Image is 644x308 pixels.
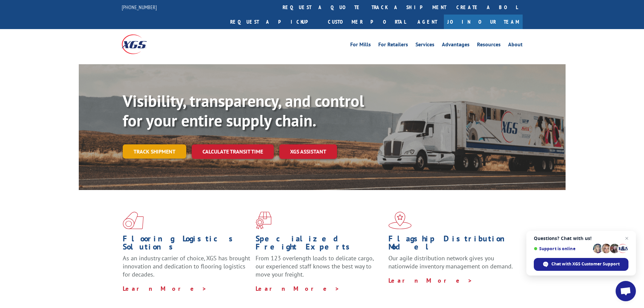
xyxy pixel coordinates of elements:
h1: Flagship Distribution Model [388,235,516,254]
p: From 123 overlength loads to delicate cargo, our experienced staff knows the best way to move you... [256,254,383,284]
a: Agent [411,15,444,29]
a: Learn More > [388,277,473,284]
span: Our agile distribution network gives you nationwide inventory management on demand. [388,254,513,270]
a: Track shipment [123,144,186,159]
img: xgs-icon-focused-on-flooring-red [256,212,271,229]
a: [PHONE_NUMBER] [122,4,157,10]
a: Advantages [442,42,470,49]
a: Customer Portal [323,15,411,29]
a: Services [415,42,434,49]
div: Open chat [616,281,636,301]
a: Join Our Team [444,15,523,29]
span: As an industry carrier of choice, XGS has brought innovation and dedication to flooring logistics... [123,254,250,278]
div: Chat with XGS Customer Support [534,258,628,271]
span: Close chat [623,234,631,242]
a: For Mills [350,42,371,49]
h1: Flooring Logistics Solutions [123,235,251,254]
img: xgs-icon-flagship-distribution-model-red [388,212,412,229]
span: Questions? Chat with us! [534,236,628,241]
span: Chat with XGS Customer Support [551,261,620,267]
a: Learn More > [256,285,340,292]
a: Request a pickup [225,15,323,29]
a: Calculate transit time [192,144,274,159]
img: xgs-icon-total-supply-chain-intelligence-red [123,212,144,229]
a: XGS ASSISTANT [279,144,337,159]
b: Visibility, transparency, and control for your entire supply chain. [123,90,364,131]
a: Learn More > [123,285,207,292]
a: Resources [477,42,501,49]
span: Support is online [534,246,591,251]
a: About [508,42,523,49]
h1: Specialized Freight Experts [256,235,383,254]
a: For Retailers [378,42,408,49]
